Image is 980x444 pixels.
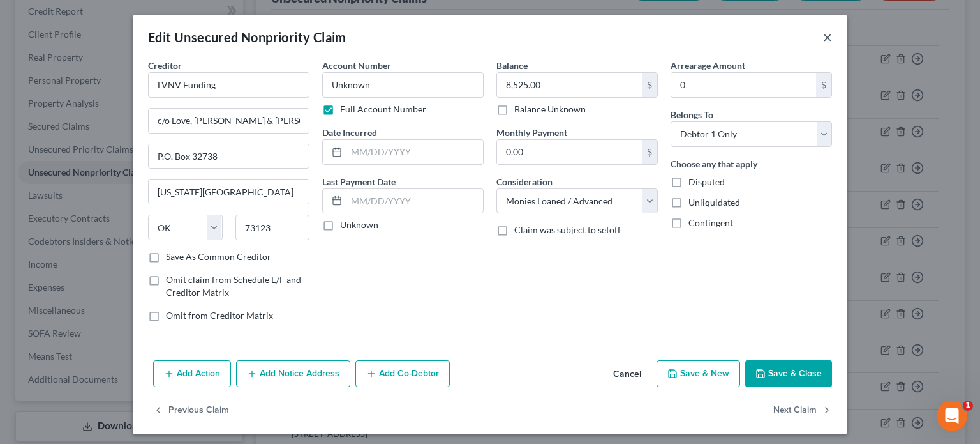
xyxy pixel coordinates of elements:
[149,144,309,169] input: Apt, Suite, etc...
[496,126,567,139] label: Monthly Payment
[235,215,310,240] input: Enter zip...
[148,60,182,71] span: Creditor
[688,176,725,187] span: Disputed
[346,189,483,213] input: MM/DD/YYYY
[346,140,483,164] input: MM/DD/YYYY
[773,397,832,424] button: Next Claim
[497,140,642,164] input: 0.00
[148,72,309,98] input: Search creditor by name...
[153,360,231,387] button: Add Action
[322,59,391,72] label: Account Number
[937,401,967,431] iframe: Intercom live chat
[153,397,229,424] button: Previous Claim
[642,73,657,97] div: $
[688,217,733,228] span: Contingent
[671,109,713,120] span: Belongs To
[166,310,273,321] span: Omit from Creditor Matrix
[322,175,396,188] label: Last Payment Date
[166,250,271,263] label: Save As Common Creditor
[823,29,832,45] button: ×
[745,360,832,387] button: Save & Close
[671,59,745,72] label: Arrearage Amount
[149,180,309,204] input: Enter city...
[166,274,301,298] span: Omit claim from Schedule E/F and Creditor Matrix
[657,360,740,387] button: Save & New
[340,103,426,116] label: Full Account Number
[496,175,553,188] label: Consideration
[355,360,450,387] button: Add Co-Debtor
[671,73,816,97] input: 0.00
[688,197,740,208] span: Unliquidated
[671,157,757,171] label: Choose any that apply
[816,73,831,97] div: $
[236,360,350,387] button: Add Notice Address
[322,126,377,139] label: Date Incurred
[322,72,484,98] input: --
[497,73,642,97] input: 0.00
[603,362,651,387] button: Cancel
[496,59,528,72] label: Balance
[514,103,586,116] label: Balance Unknown
[340,218,378,231] label: Unknown
[514,224,621,235] span: Claim was subject to setoff
[642,140,657,164] div: $
[963,401,973,411] span: 1
[148,28,346,46] div: Edit Unsecured Nonpriority Claim
[149,109,309,133] input: Enter address...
